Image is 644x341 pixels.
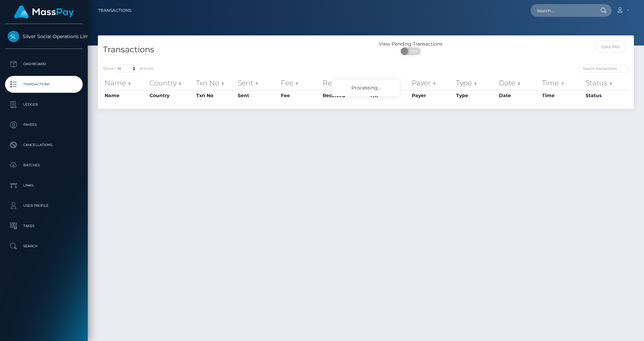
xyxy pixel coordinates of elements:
a: Links [5,177,83,194]
p: User Profile [8,201,80,211]
input: Search transactions [580,65,629,73]
a: Transactions [98,3,131,18]
th: Time [540,76,584,90]
span: Silver Social Operations Limited [5,33,83,39]
input: Search... [531,4,594,17]
th: F/X [369,76,410,90]
a: Ledger [5,96,83,113]
span: OFF [404,48,421,55]
a: Cancellations [5,137,83,153]
th: Received [321,76,369,90]
a: Search [5,238,83,255]
th: Sent [236,90,279,101]
th: Payer [410,76,454,90]
th: Txn No [194,76,236,90]
th: Status [584,90,629,101]
a: User Profile [5,197,83,214]
th: Payer [410,90,454,101]
div: Processing... [332,80,400,96]
th: Sent [236,76,279,90]
th: Txn No [194,90,236,101]
th: Time [540,90,584,101]
div: View Pending Transactions [366,40,455,48]
th: Name [103,90,148,101]
p: Cancellations [8,140,80,150]
p: Transactions [8,79,80,89]
p: Search [8,241,80,251]
th: Country [148,90,194,101]
p: Dashboard [8,59,80,69]
a: Batches [5,157,83,174]
img: Silver Social Operations Limited [8,31,19,42]
p: Ledger [8,100,80,110]
h4: Transactions [103,44,361,56]
p: Payees [8,120,80,130]
th: Fee [279,76,321,90]
a: Dashboard [5,56,83,73]
th: Date [497,76,540,90]
a: Payees [5,116,83,133]
th: Type [454,90,498,101]
th: Received [321,90,369,101]
p: Batches [8,160,80,170]
th: Country [148,76,194,90]
p: Links [8,180,80,191]
input: Date filter [595,40,626,53]
p: Taxes [8,221,80,231]
a: Taxes [5,218,83,234]
select: Showentries [114,65,140,73]
th: Date [497,90,540,101]
label: Show entries [103,65,154,73]
a: Transactions [5,76,83,93]
th: Name [103,76,148,90]
th: Status [584,76,629,90]
th: Fee [279,90,321,101]
th: Type [454,76,498,90]
img: MassPay Logo [14,5,74,19]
